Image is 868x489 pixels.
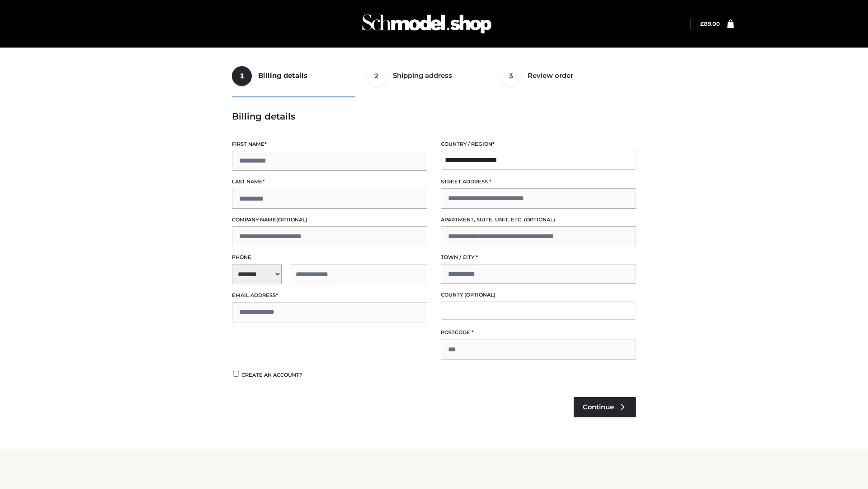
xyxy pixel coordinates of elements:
[441,328,636,337] label: Postcode
[232,253,427,262] label: Phone
[276,216,307,223] span: (optional)
[232,111,636,122] h3: Billing details
[232,177,427,186] label: Last name
[464,292,495,298] span: (optional)
[700,20,704,27] span: £
[441,140,636,149] label: Country / Region
[232,291,427,300] label: Email address
[232,371,240,377] input: Create an account?
[441,253,636,262] label: Town / City
[232,140,427,149] label: First name
[359,6,495,42] img: Schmodel Admin 964
[241,372,302,378] span: Create an account?
[441,177,636,186] label: Street address
[441,216,636,224] label: Apartment, suite, unit, etc.
[232,216,427,224] label: Company name
[700,20,720,27] a: £89.00
[700,20,720,27] bdi: 89.00
[574,397,636,417] a: Continue
[524,216,555,223] span: (optional)
[441,291,636,299] label: County
[583,403,614,411] span: Continue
